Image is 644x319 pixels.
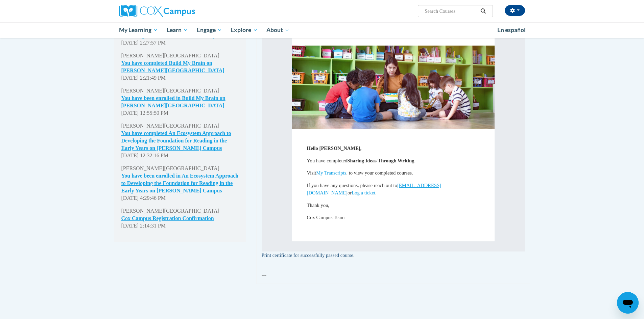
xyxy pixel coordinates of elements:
[307,202,479,209] p: Thank you,
[316,170,346,176] a: My Transcripts
[307,183,442,195] a: [EMAIL_ADDRESS][DOMAIN_NAME]
[197,26,222,34] span: Engage
[192,22,226,38] a: Engage
[121,215,214,222] button: Cox Campus Registration Confirmation
[226,22,262,38] a: Explore
[266,26,289,34] span: About
[292,46,495,129] img: df6b2754-a34b-4f07-98e4-23678f7a5b3f.jpg
[121,39,239,47] div: [DATE] 2:27:57 PM
[121,87,239,95] div: [PERSON_NAME][GEOGRAPHIC_DATA]
[307,214,479,221] p: Cox Campus Team
[121,207,239,215] div: [PERSON_NAME][GEOGRAPHIC_DATA]
[121,52,239,59] div: [PERSON_NAME][GEOGRAPHIC_DATA]
[121,222,239,230] div: [DATE] 2:14:31 PM
[307,169,479,177] p: Visit , to view your completed courses.
[262,252,353,258] a: Print certificate for successfully passed course
[505,5,525,16] button: Account Settings
[121,109,239,117] div: [DATE] 12:55:50 PM
[119,26,158,34] span: My Learning
[493,23,530,37] a: En español
[121,130,239,152] button: You have completed An Ecosystem Approach to Developing the Foundation for Reading in the Early Ye...
[497,26,526,33] span: En español
[167,26,188,34] span: Learn
[262,22,294,38] a: About
[347,158,414,163] strong: Sharing Ideas Through Writing
[478,7,488,15] button: Search
[119,5,195,17] img: Cox Campus
[121,122,239,130] div: [PERSON_NAME][GEOGRAPHIC_DATA]
[121,152,239,159] div: [DATE] 12:32:16 PM
[424,7,478,15] input: Search Courses
[262,251,525,259] p: .
[162,22,192,38] a: Learn
[121,74,239,82] div: [DATE] 2:21:49 PM
[307,145,362,151] strong: Hello [PERSON_NAME],
[115,22,163,38] a: My Learning
[121,59,239,74] button: You have completed Build My Brain on [PERSON_NAME][GEOGRAPHIC_DATA]
[121,95,239,109] button: You have been enrolled in Build My Brain on [PERSON_NAME][GEOGRAPHIC_DATA]
[231,26,258,34] span: Explore
[352,190,375,195] a: Log a ticket
[307,157,479,164] p: You have completed .
[307,182,479,196] p: If you have any questions, please reach out to or .
[617,292,639,314] iframe: Button to launch messaging window, conversation in progress
[121,165,239,172] div: [PERSON_NAME][GEOGRAPHIC_DATA]
[109,22,535,38] div: Main menu
[121,172,239,194] button: You have been enrolled in An Ecosystem Approach to Developing the Foundation for Reading in the E...
[121,194,239,202] div: [DATE] 4:29:46 PM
